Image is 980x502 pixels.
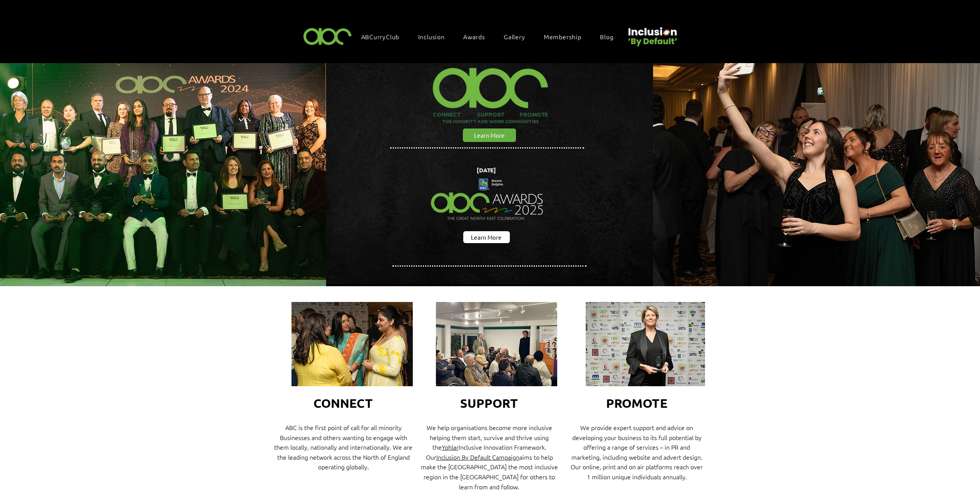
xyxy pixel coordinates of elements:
span: THE MINORITY AND WIDER COMMUNITIES [442,118,539,124]
img: ABC-Logo-Blank-Background-01-01-2.png [301,25,354,47]
span: CONNECT [313,395,373,411]
span: We help organisations become more inclusive helping them start, survive and thrive using the Incl... [427,423,552,451]
img: ABCAwards2024-09595.jpg [291,302,413,386]
span: Learn More [474,131,505,139]
span: ABC is the first point of call for all minority Businesses and others wanting to engage with them... [274,423,412,471]
a: Inclusion By Default Campaign [436,453,519,461]
img: abc background hero black.png [326,63,653,284]
span: Inclusion [418,32,445,41]
img: ABC-Logo-Blank-Background-01-01-2_edited.png [429,58,552,110]
a: Membership [540,28,593,45]
span: Membership [544,32,581,41]
a: Learn More [463,231,510,243]
a: ABCurryClub [357,28,411,45]
a: Learn More [463,128,516,142]
span: Awards [463,32,485,41]
span: We provide expert support and advice on developing your business to its full potential by offerin... [571,423,703,481]
span: Gallery [504,32,525,41]
img: Northern Insights Double Pager Apr 2025.png [424,164,551,235]
span: Learn More [471,233,502,241]
div: Awards [459,28,497,45]
span: SUPPORT [460,395,518,411]
img: IMG-20230119-WA0022.jpg [436,302,557,386]
a: Gallery [500,28,537,45]
span: Our aims to help make the [GEOGRAPHIC_DATA] the most inclusive region in the [GEOGRAPHIC_DATA] fo... [421,453,558,491]
span: CONNECT SUPPORT PROMOTE [433,110,548,118]
span: [DATE] [477,166,496,174]
nav: Site [357,28,625,45]
span: PROMOTE [606,395,667,411]
img: ABCAwards2024-00042-Enhanced-NR.jpg [586,302,705,386]
span: ABCurryClub [361,32,400,41]
div: Inclusion [414,28,456,45]
span: Blog [600,32,613,41]
img: Untitled design (22).png [625,21,678,47]
a: Blog [596,28,625,45]
a: Yohlar [442,443,459,451]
